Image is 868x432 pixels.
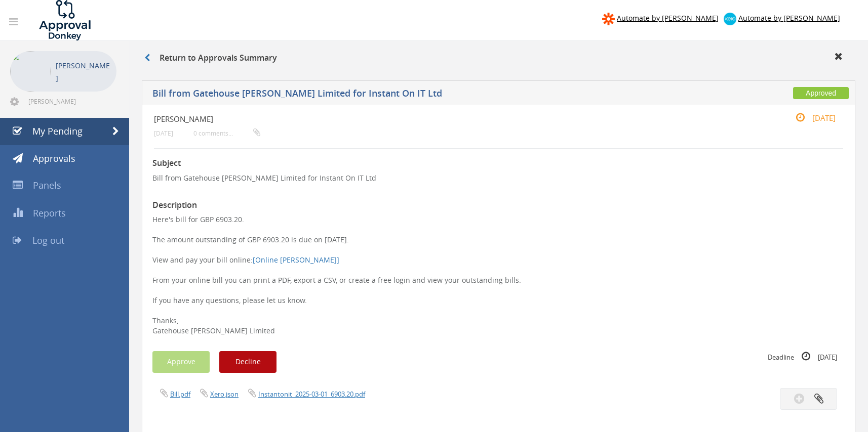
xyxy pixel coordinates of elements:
a: Instantonit_2025-03-01_6903.20.pdf [258,390,365,399]
span: Log out [32,234,64,246]
a: Xero.json [210,390,239,399]
h3: Subject [152,159,845,168]
a: Bill.pdf [170,390,190,399]
span: My Pending [32,125,83,137]
span: Automate by [PERSON_NAME] [617,13,719,23]
p: Bill from Gatehouse [PERSON_NAME] Limited for Instant On IT Ltd [152,173,845,183]
p: [PERSON_NAME] [56,59,111,84]
a: [Online [PERSON_NAME]] [253,255,339,265]
button: Decline [219,351,277,373]
span: Automate by [PERSON_NAME] [738,13,840,23]
h3: Description [152,201,845,210]
span: Reports [33,207,66,219]
img: zapier-logomark.png [602,13,615,25]
span: [PERSON_NAME][EMAIL_ADDRESS][PERSON_NAME][DOMAIN_NAME] [28,97,114,105]
img: xero-logo.png [724,13,736,25]
h4: [PERSON_NAME] [154,115,728,123]
h5: Bill from Gatehouse [PERSON_NAME] Limited for Instant On IT Ltd [152,89,639,101]
span: Approvals [33,152,75,164]
p: Here's bill for GBP 6903.20. The amount outstanding of GBP 6903.20 is due on [DATE]. View and pay... [152,214,845,336]
button: Approve [152,351,210,373]
h3: Return to Approvals Summary [144,54,277,63]
small: [DATE] [154,129,173,137]
span: Panels [33,179,61,191]
span: Approved [793,87,849,99]
small: [DATE] [785,112,836,123]
small: 0 comments... [193,129,260,137]
small: Deadline [DATE] [768,351,837,362]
